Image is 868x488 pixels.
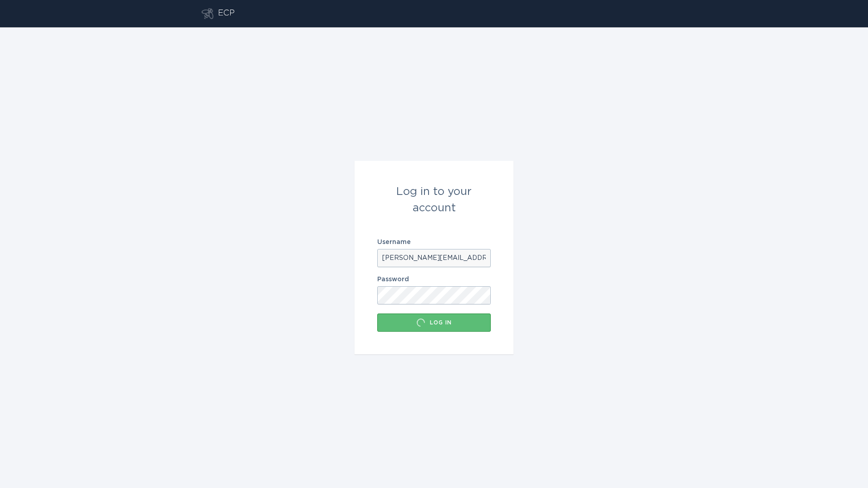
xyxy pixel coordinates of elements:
div: ECP [218,8,235,19]
label: Username [377,239,491,245]
div: Log in [382,318,486,327]
button: Log in [377,314,491,332]
div: Log in to your account [377,184,491,216]
button: Go to dashboard [202,8,213,19]
label: Password [377,276,491,283]
div: Loading [416,318,425,327]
